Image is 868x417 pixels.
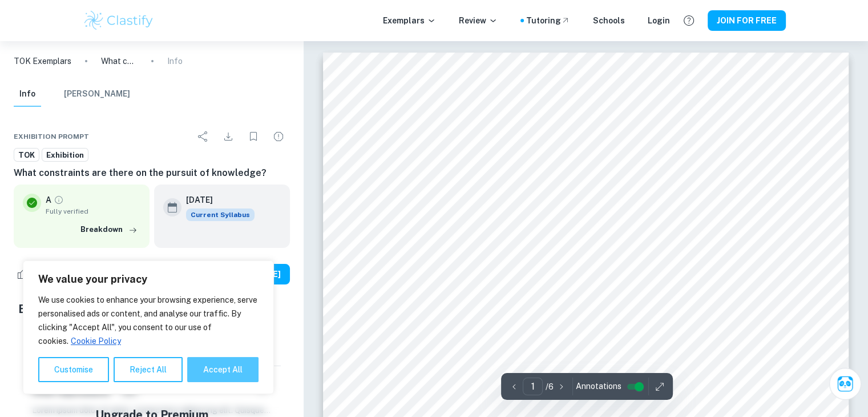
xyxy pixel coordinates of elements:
a: Grade fully verified [54,195,64,205]
a: Tutoring [526,14,570,27]
button: Accept All [187,357,259,382]
a: TOK [14,148,39,162]
span: Fully verified [46,206,140,216]
a: TOK Exemplars [14,55,71,67]
p: A [46,194,51,206]
div: Report issue [267,125,290,148]
div: Download [217,125,240,148]
span: TOK [14,150,39,161]
div: Like [14,265,54,283]
button: JOIN FOR FREE [708,10,786,31]
span: Exhibition Prompt [14,131,89,142]
div: We value your privacy [23,260,274,394]
a: Exhibition [42,148,88,162]
button: Info [14,82,41,107]
button: Help and Feedback [679,11,699,30]
div: This exemplar is based on the current syllabus. Feel free to refer to it for inspiration/ideas wh... [186,209,255,221]
button: Customise [38,357,109,382]
button: Breakdown [78,221,140,238]
p: Info [167,55,183,67]
p: We use cookies to enhance your browsing experience, serve personalised ads or content, and analys... [38,293,259,348]
h6: [DATE] [186,194,245,206]
p: Exemplars [383,14,436,27]
button: Reject All [114,357,183,382]
img: Clastify logo [83,9,155,32]
h6: What constraints are there on the pursuit of knowledge? [14,166,290,180]
button: Ask Clai [829,368,861,400]
span: Annotations [575,380,621,392]
button: [PERSON_NAME] [64,82,130,107]
p: What constraints are there on the pursuit of knowledge? [101,55,138,67]
div: Share [192,125,215,148]
p: / 6 [545,380,553,393]
a: Login [648,14,670,27]
p: Review [459,14,498,27]
h5: Examiner's summary [18,300,285,318]
p: We value your privacy [38,272,259,286]
div: Bookmark [242,125,265,148]
span: Exhibition [42,150,88,161]
span: Current Syllabus [186,209,255,221]
a: Cookie Policy [70,336,122,346]
a: Schools [593,14,625,27]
